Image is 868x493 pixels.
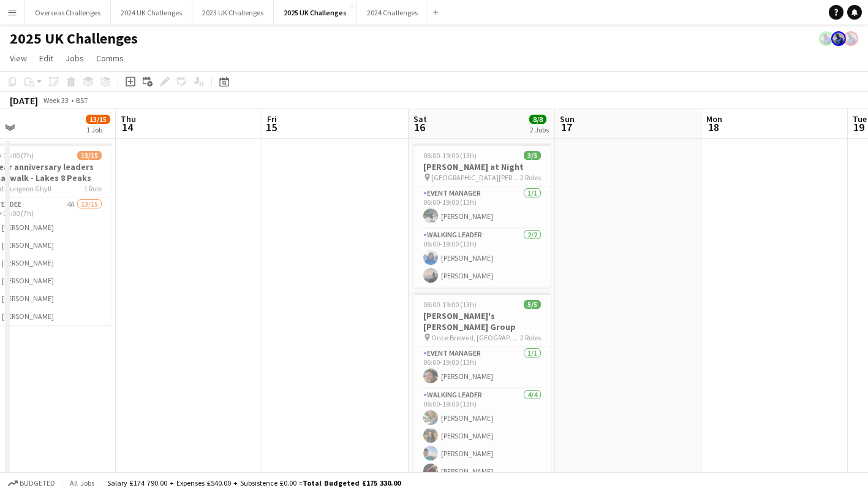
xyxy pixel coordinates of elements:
span: 3/3 [524,151,541,160]
span: Edit [39,53,53,64]
span: 13/15 [77,151,102,160]
span: 18 [704,120,722,134]
span: Jobs [66,53,84,64]
a: View [5,50,32,66]
h1: 2025 UK Challenges [10,29,138,48]
span: 5/5 [524,300,541,309]
a: Comms [91,50,129,66]
span: 2 Roles [520,173,541,182]
span: View [10,53,27,64]
h3: [PERSON_NAME] at Night [413,161,551,172]
button: 2025 UK Challenges [274,1,357,25]
span: Fri [267,113,277,124]
app-user-avatar: Andy Baker [843,31,858,46]
span: 06:00-19:00 (13h) [423,151,477,160]
span: All jobs [67,478,97,487]
app-job-card: 06:00-19:00 (13h)5/5[PERSON_NAME]'s [PERSON_NAME] Group Once Brewed, [GEOGRAPHIC_DATA]2 RolesEven... [413,292,551,474]
a: Edit [34,50,58,66]
button: 2023 UK Challenges [192,1,274,25]
div: Salary £174 790.00 + Expenses £540.00 + Subsistence £0.00 = [107,478,401,487]
span: Sat [413,113,427,124]
div: 2 Jobs [530,125,549,134]
h3: [PERSON_NAME]'s [PERSON_NAME] Group [413,310,551,332]
span: Budgeted [20,479,55,487]
span: 17 [558,120,575,134]
span: Tue [853,113,867,124]
app-card-role: Walking Leader4/406:00-19:00 (13h)[PERSON_NAME][PERSON_NAME][PERSON_NAME][PERSON_NAME] [413,388,551,483]
div: 1 Job [86,125,110,134]
span: [GEOGRAPHIC_DATA][PERSON_NAME] [431,173,520,182]
span: 14 [119,120,136,134]
button: Budgeted [6,476,57,490]
button: Overseas Challenges [25,1,111,25]
app-card-role: Walking Leader2/206:00-19:00 (13h)[PERSON_NAME][PERSON_NAME] [413,228,551,288]
span: Thu [121,113,136,124]
span: Total Budgeted £175 330.00 [303,478,401,487]
button: 2024 UK Challenges [111,1,192,25]
app-job-card: 06:00-19:00 (13h)3/3[PERSON_NAME] at Night [GEOGRAPHIC_DATA][PERSON_NAME]2 RolesEvent Manager1/10... [413,143,551,288]
span: Mon [706,113,722,124]
span: Sun [560,113,575,124]
app-user-avatar: Andy Baker [831,31,846,46]
a: Jobs [61,50,89,66]
span: Comms [96,53,124,64]
app-user-avatar: Andy Baker [819,31,834,46]
span: 8/8 [529,115,546,124]
div: BST [76,96,88,105]
span: Once Brewed, [GEOGRAPHIC_DATA] [431,333,520,342]
span: 15 [265,120,277,134]
span: 13/15 [86,115,110,124]
div: [DATE] [10,94,38,107]
span: 16 [412,120,427,134]
span: 06:00-19:00 (13h) [423,300,477,309]
span: 1 Role [84,184,102,193]
span: 2 Roles [520,333,541,342]
span: 19 [851,120,867,134]
app-card-role: Event Manager1/106:00-19:00 (13h)[PERSON_NAME] [413,186,551,228]
span: Week 33 [40,96,71,105]
app-card-role: Event Manager1/106:00-19:00 (13h)[PERSON_NAME] [413,346,551,388]
button: 2024 Challenges [357,1,428,25]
